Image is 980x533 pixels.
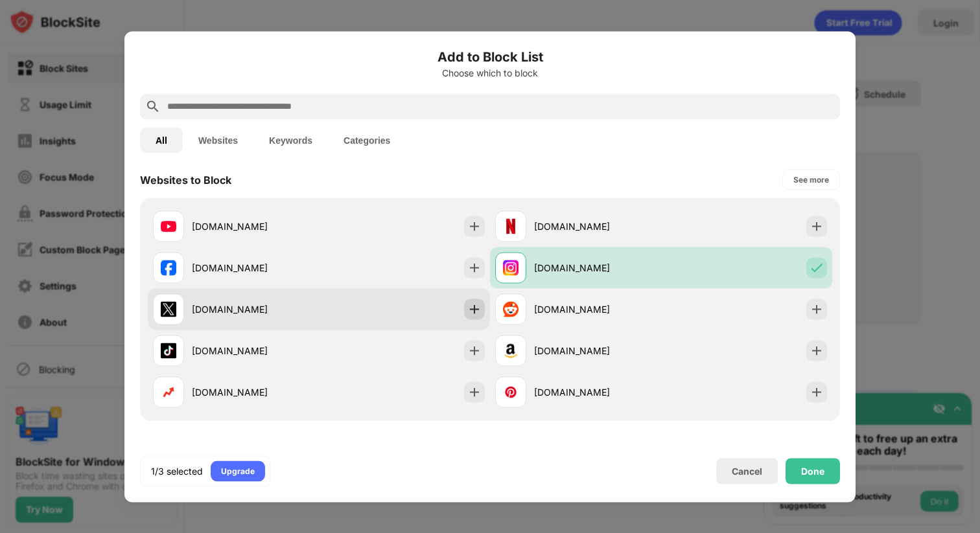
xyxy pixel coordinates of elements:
[534,344,661,357] div: [DOMAIN_NAME]
[140,173,231,186] div: Websites to Block
[161,384,176,400] img: favicons
[534,302,661,316] div: [DOMAIN_NAME]
[161,218,176,234] img: favicons
[793,173,829,186] div: See more
[192,344,319,357] div: [DOMAIN_NAME]
[534,385,661,399] div: [DOMAIN_NAME]
[534,220,661,233] div: [DOMAIN_NAME]
[140,127,183,153] button: All
[328,127,406,153] button: Categories
[801,466,824,476] div: Done
[161,260,176,275] img: favicons
[503,301,519,317] img: favicons
[192,302,319,316] div: [DOMAIN_NAME]
[732,466,762,477] div: Cancel
[140,67,840,78] div: Choose which to block
[503,384,519,400] img: favicons
[503,218,519,234] img: favicons
[253,127,328,153] button: Keywords
[183,127,253,153] button: Websites
[161,343,176,358] img: favicons
[192,385,319,399] div: [DOMAIN_NAME]
[534,261,661,275] div: [DOMAIN_NAME]
[503,260,519,275] img: favicons
[221,464,255,477] div: Upgrade
[151,464,203,477] div: 1/3 selected
[140,47,840,66] h6: Add to Block List
[161,301,176,317] img: favicons
[192,220,319,233] div: [DOMAIN_NAME]
[192,261,319,275] div: [DOMAIN_NAME]
[145,98,161,114] img: search.svg
[503,343,519,358] img: favicons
